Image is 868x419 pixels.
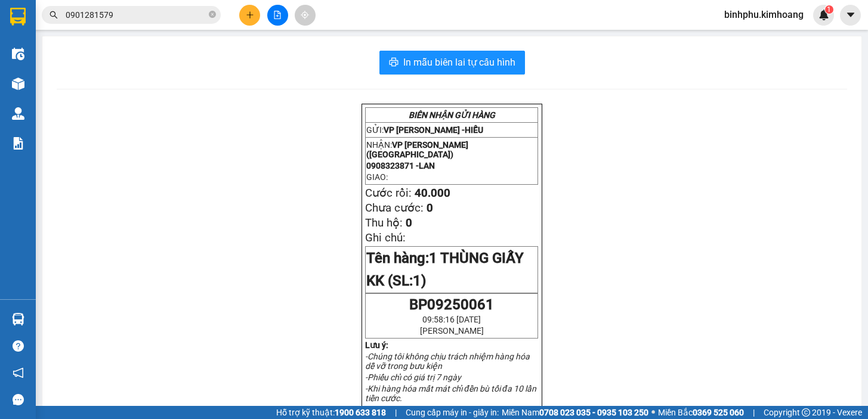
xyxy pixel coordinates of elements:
span: Chưa cước: [365,201,424,215]
span: printer [389,57,399,69]
img: logo-vxr [10,8,26,26]
strong: 1900 633 818 [335,408,386,417]
span: VP [PERSON_NAME] ([GEOGRAPHIC_DATA]) [366,140,468,159]
img: warehouse-icon [12,107,24,120]
span: Cước rồi: [365,187,412,200]
span: question-circle [13,340,24,352]
span: search [50,11,58,19]
button: aim [295,5,316,26]
span: [PERSON_NAME] [420,326,484,336]
span: Thu hộ: [365,216,403,229]
strong: 0708 023 035 - 0935 103 250 [539,408,648,417]
span: In mẫu biên lai tự cấu hình [403,55,515,70]
span: Tên hàng: [366,250,524,289]
span: 1 THÙNG GIẤY KK (SL: [366,250,524,289]
span: 40.000 [415,187,450,200]
span: file-add [273,11,282,19]
img: warehouse-icon [12,313,24,325]
strong: 0369 525 060 [693,408,744,417]
span: BP09250061 [409,296,494,313]
span: plus [246,11,254,19]
button: plus [239,5,260,26]
span: 0908323871 - [366,161,435,170]
span: 1) [413,272,426,289]
span: HIẾU [465,125,483,135]
span: ⚪️ [651,410,655,415]
span: notification [13,367,24,378]
p: NHẬN: [366,140,537,159]
span: VP [PERSON_NAME] - [384,125,483,135]
sup: 1 [825,5,833,14]
span: Miền Nam [502,406,648,419]
strong: Lưu ý: [365,340,388,350]
img: warehouse-icon [12,77,24,90]
span: LAN [419,161,435,170]
img: solution-icon [12,137,24,150]
strong: BIÊN NHẬN GỬI HÀNG [409,110,495,120]
button: caret-down [840,5,861,26]
input: Tìm tên, số ĐT hoặc mã đơn [66,8,206,21]
span: aim [301,11,309,19]
span: Miền Bắc [658,406,744,419]
span: Hỗ trợ kỹ thuật: [276,406,386,419]
span: message [13,394,24,405]
p: GỬI: [366,125,537,135]
span: caret-down [845,10,856,20]
img: warehouse-icon [12,48,24,60]
span: | [395,406,397,419]
span: | [753,406,755,419]
span: binhphu.kimhoang [715,7,813,22]
img: icon-new-feature [818,10,829,20]
span: GIAO: [366,172,388,182]
span: Ghi chú: [365,231,406,244]
span: 0 [427,201,433,215]
em: -Chúng tôi không chịu trách nhiệm hàng hóa dễ vỡ trong bưu kiện [365,352,530,371]
button: file-add [267,5,288,26]
span: 1 [827,5,831,14]
em: -Phiếu chỉ có giá trị 7 ngày [365,373,461,382]
span: close-circle [209,11,216,18]
span: 0 [406,216,412,229]
span: Cung cấp máy in - giấy in: [406,406,499,419]
span: copyright [802,408,810,417]
em: -Khi hàng hóa mất mát chỉ đền bù tối đa 10 lần tiền cước. [365,384,536,403]
span: close-circle [209,10,216,21]
button: printerIn mẫu biên lai tự cấu hình [379,51,525,75]
span: 09:58:16 [DATE] [422,315,481,324]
